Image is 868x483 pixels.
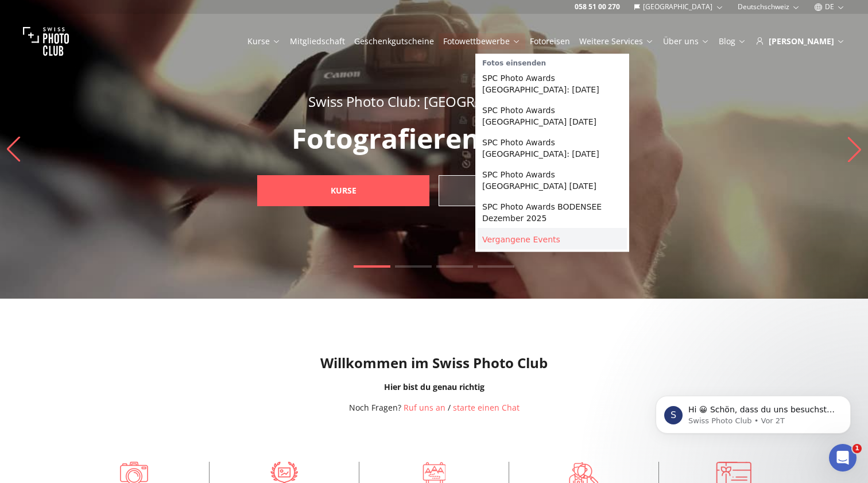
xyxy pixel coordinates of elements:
[439,33,525,49] button: Fotowettbewerbe
[9,381,859,393] div: Hier bist du genau richtig
[575,33,658,49] button: Weitere Services
[663,36,710,47] a: Über uns
[349,402,520,414] div: /
[525,33,575,49] button: Fotoreisen
[829,444,857,472] iframe: Intercom live chat
[331,185,356,196] b: Kurse
[478,229,627,250] a: Vergangene Events
[23,18,69,64] img: Swiss photo club
[714,33,751,49] button: Blog
[478,56,627,68] div: Fotos einsenden
[247,36,281,47] a: Kurse
[308,92,560,111] span: Swiss Photo Club: [GEOGRAPHIC_DATA]
[478,164,627,196] a: SPC Photo Awards [GEOGRAPHIC_DATA] [DATE]
[443,36,521,47] a: Fotowettbewerbe
[852,444,862,453] span: 1
[354,36,434,47] a: Geschenkgutscheine
[257,175,429,206] a: Kurse
[232,125,636,152] p: Fotografieren lernen
[349,402,401,413] span: Noch Fragen?
[530,36,570,47] a: Fotoreisen
[439,175,611,206] a: Geschenkgutscheine
[575,2,620,11] a: 058 51 00 270
[478,132,627,164] a: SPC Photo Awards [GEOGRAPHIC_DATA]: [DATE]
[243,33,285,49] button: Kurse
[478,100,627,132] a: SPC Photo Awards [GEOGRAPHIC_DATA] [DATE]
[404,402,445,413] a: Ruf uns an
[478,196,627,229] a: SPC Photo Awards BODENSEE Dezember 2025
[658,33,714,49] button: Über uns
[453,402,520,414] button: starte einen Chat
[638,372,868,452] iframe: Intercom notifications Nachricht
[350,33,439,49] button: Geschenkgutscheine
[755,36,845,47] div: [PERSON_NAME]
[719,36,746,47] a: Blog
[285,33,350,49] button: Mitgliedschaft
[579,36,654,47] a: Weitere Services
[290,36,345,47] a: Mitgliedschaft
[478,68,627,100] a: SPC Photo Awards [GEOGRAPHIC_DATA]: [DATE]
[9,354,859,372] h1: Willkommen im Swiss Photo Club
